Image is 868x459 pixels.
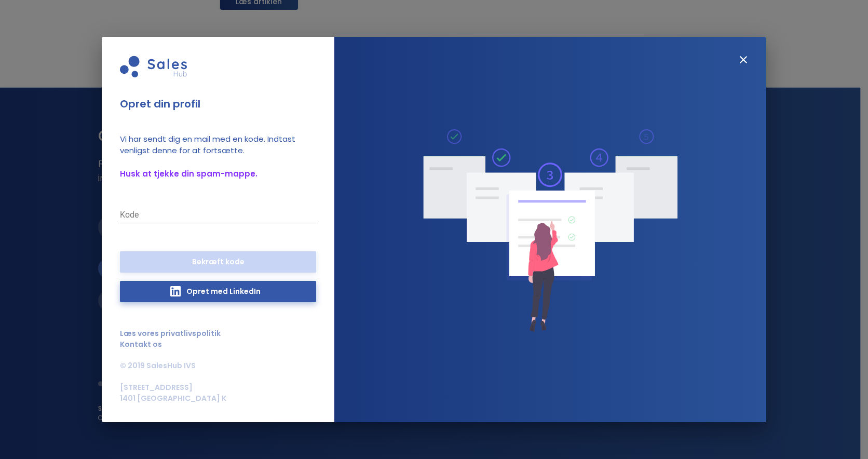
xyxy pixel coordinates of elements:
[120,133,316,180] p: Vi har sendt dig en mail med en kode. Indtast venligst denne for at fortsætte.
[423,101,677,358] img: Illustration
[120,251,316,273] p: Bekræft kode
[181,281,266,302] p: Opret med LinkedIn
[731,47,756,72] button: Luk
[120,339,162,350] p: Kontakt os
[170,286,181,296] img: LinkedIn
[120,360,316,404] p: © 2019 SalesHub IVS [STREET_ADDRESS] 1401 [GEOGRAPHIC_DATA] K
[120,96,316,112] p: Opret din profil
[120,55,190,78] img: logo
[120,328,221,339] p: Læs vores privatlivspolitik
[120,168,257,179] span: Husk at tjekke din spam-mappe.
